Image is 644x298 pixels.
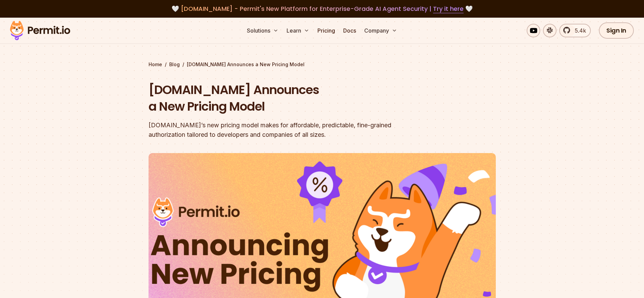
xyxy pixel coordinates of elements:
[315,24,338,37] a: Pricing
[340,24,359,37] a: Docs
[149,61,162,68] a: Home
[433,4,464,13] a: Try it here
[149,81,409,115] h1: [DOMAIN_NAME] Announces a New Pricing Model
[169,61,180,68] a: Blog
[362,24,400,37] button: Company
[599,22,634,39] a: Sign In
[244,24,281,37] button: Solutions
[181,4,464,13] span: [DOMAIN_NAME] - Permit's New Platform for Enterprise-Grade AI Agent Security |
[284,24,312,37] button: Learn
[149,61,496,68] div: / /
[7,19,73,42] img: Permit logo
[571,26,586,35] span: 5.4k
[149,120,409,139] div: [DOMAIN_NAME]’s new pricing model makes for affordable, predictable, fine-grained authorization t...
[16,4,628,14] div: 🤍 🤍
[559,24,591,37] a: 5.4k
